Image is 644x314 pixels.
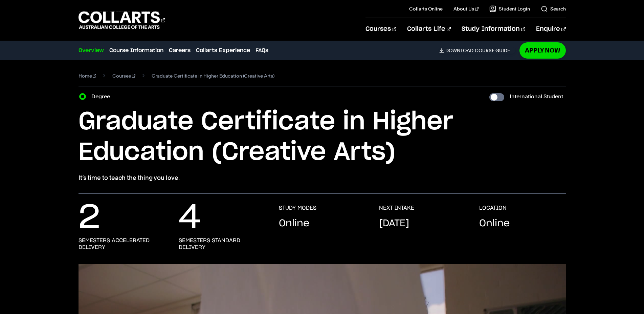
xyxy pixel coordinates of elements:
h1: Graduate Certificate in Higher Education (Creative Arts) [79,107,566,168]
a: Enquire [536,18,565,40]
span: Graduate Certificate in Higher Education (Creative Arts) [152,71,274,81]
a: FAQs [256,46,268,55]
a: Student Login [489,5,530,12]
p: [DATE] [379,217,409,230]
h3: STUDY MODES [279,205,316,211]
a: Study Information [462,18,525,40]
p: 2 [79,205,100,232]
span: Download [445,47,473,54]
a: Home [79,71,96,81]
h3: LOCATION [479,205,507,211]
p: 4 [179,205,201,232]
a: Course Information [109,46,163,55]
label: Degree [91,92,114,101]
h3: semesters standard delivery [179,237,265,251]
a: Careers [169,46,191,55]
p: Online [479,217,510,230]
p: It’s time to teach the thing you love. [79,173,566,183]
a: DownloadCourse Guide [439,47,515,54]
a: Collarts Life [407,18,451,40]
a: About Us [453,5,479,12]
a: Search [541,5,566,12]
a: Courses [365,18,396,40]
div: Go to homepage [79,11,165,30]
label: International Student [510,92,563,101]
a: Apply Now [519,42,566,58]
h3: NEXT INTAKE [379,205,414,211]
h3: semesters accelerated delivery [79,237,165,251]
p: Online [279,217,309,230]
a: Courses [112,71,135,81]
a: Overview [79,46,104,55]
a: Collarts Experience [196,46,250,55]
a: Collarts Online [409,5,443,12]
